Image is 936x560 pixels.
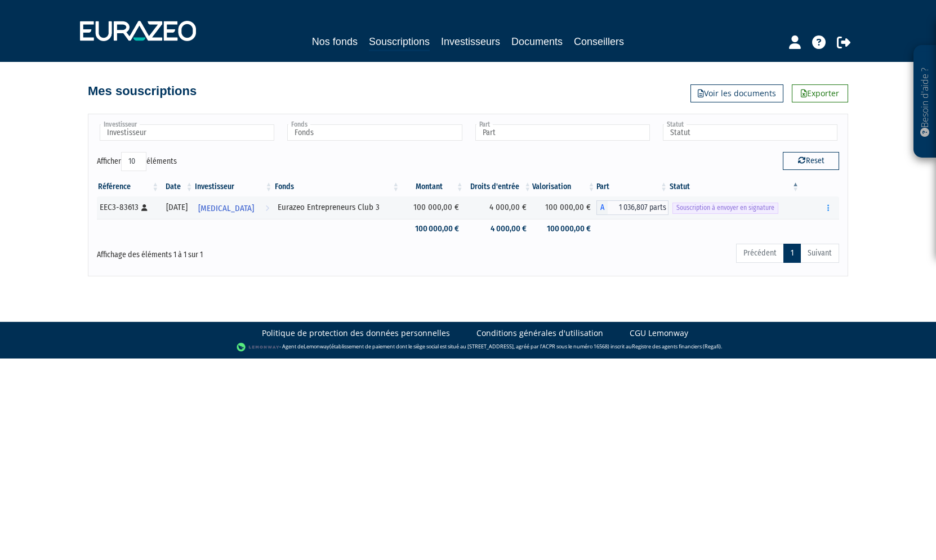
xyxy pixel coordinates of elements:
h4: Mes souscriptions [88,84,197,98]
a: Investisseurs [441,34,500,50]
i: [Français] Personne physique [141,204,148,211]
th: Fonds: activer pour trier la colonne par ordre croissant [274,177,401,196]
a: Documents [511,34,563,50]
label: Afficher éléments [97,152,177,171]
a: Politique de protection des données personnelles [262,328,450,339]
div: EEC3-83613 [100,201,156,213]
a: Conditions générales d'utilisation [476,328,603,339]
td: 100 000,00 € [400,219,464,239]
span: Souscription à envoyer en signature [672,203,778,213]
th: Référence : activer pour trier la colonne par ordre croissant [97,177,160,196]
a: Conseillers [574,34,624,50]
div: A - Eurazeo Entrepreneurs Club 3 [596,200,668,215]
td: 100 000,00 € [400,196,464,219]
img: logo-lemonway.png [237,342,280,353]
div: Eurazeo Entrepreneurs Club 3 [278,201,397,213]
th: Investisseur: activer pour trier la colonne par ordre croissant [194,177,273,196]
a: Nos fonds [312,34,358,50]
span: A [596,200,608,215]
a: CGU Lemonway [630,328,688,339]
td: 4 000,00 € [465,219,532,239]
th: Valorisation: activer pour trier la colonne par ordre croissant [532,177,596,196]
span: [MEDICAL_DATA] [198,198,254,219]
select: Afficheréléments [121,152,146,171]
a: Exporter [792,84,848,102]
th: Droits d'entrée: activer pour trier la colonne par ordre croissant [465,177,532,196]
a: Registre des agents financiers (Regafi) [632,343,721,350]
a: 1 [783,244,801,263]
p: Besoin d'aide ? [919,51,931,153]
td: 100 000,00 € [532,219,596,239]
th: Part: activer pour trier la colonne par ordre croissant [596,177,668,196]
div: [DATE] [164,201,190,213]
a: Souscriptions [369,34,430,51]
th: Statut : activer pour trier la colonne par ordre d&eacute;croissant [668,177,800,196]
div: Affichage des éléments 1 à 1 sur 1 [97,243,396,261]
th: Date: activer pour trier la colonne par ordre croissant [160,177,194,196]
td: 100 000,00 € [532,196,596,219]
a: Lemonway [304,343,329,350]
i: Voir l'investisseur [265,198,269,219]
a: Voir les documents [690,84,783,102]
a: [MEDICAL_DATA] [194,196,273,219]
div: - Agent de (établissement de paiement dont le siège social est situé au [STREET_ADDRESS], agréé p... [11,342,925,353]
span: 1 036,807 parts [608,200,668,215]
button: Reset [783,152,839,170]
th: Montant: activer pour trier la colonne par ordre croissant [400,177,464,196]
img: 1732889491-logotype_eurazeo_blanc_rvb.png [80,21,196,41]
td: 4 000,00 € [465,196,532,219]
